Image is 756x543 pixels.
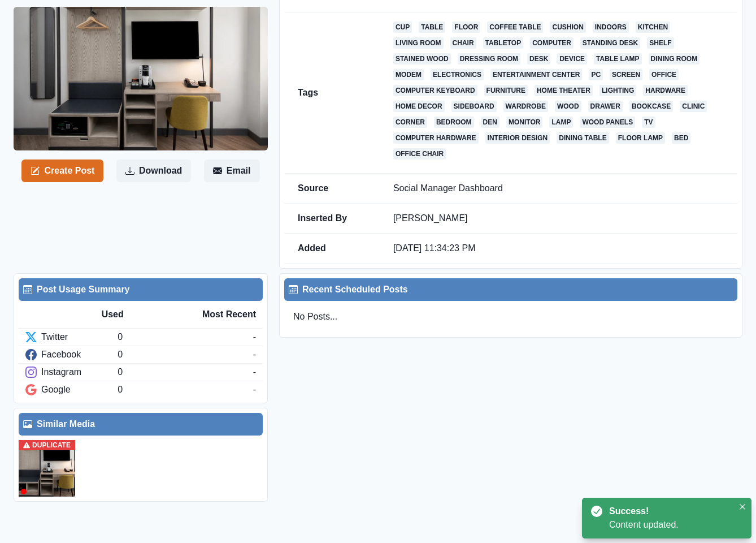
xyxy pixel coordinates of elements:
a: interior design [485,132,550,144]
td: Source [284,174,380,204]
div: - [253,383,256,397]
a: indoors [593,21,629,33]
div: Recent Scheduled Posts [289,283,733,296]
a: table [419,21,445,33]
a: lamp [549,117,573,128]
a: den [481,117,499,128]
div: - [253,348,256,361]
a: computer hardware [393,132,479,144]
div: Facebook [25,348,118,361]
div: Used [102,308,179,321]
a: entertainment center [490,69,582,80]
a: clinic [680,101,707,112]
a: furniture [484,85,528,96]
div: - [253,365,256,379]
td: Added [284,234,380,264]
a: cup [393,21,412,33]
div: 0 [118,365,253,379]
a: corner [393,117,427,128]
div: Post Usage Summary [23,283,258,296]
div: Instagram [25,365,118,379]
a: home theater [535,85,593,96]
a: chair [450,37,476,49]
a: lighting [599,85,636,96]
a: bookcase [629,101,673,112]
button: Close [736,500,749,514]
a: dressing room [458,53,520,64]
a: monitor [506,117,542,128]
div: 0 [118,330,253,344]
a: computer keyboard [393,85,477,96]
td: [DATE] 11:34:23 PM [380,234,737,264]
a: kitchen [636,21,670,33]
a: coffee table [487,21,543,33]
a: living room [393,37,444,49]
a: wood [555,101,581,112]
button: Download [116,160,191,182]
div: - [253,330,256,344]
a: bed [672,132,690,144]
a: table lamp [594,53,641,64]
a: standing desk [580,37,640,49]
a: desk [527,53,550,64]
a: office chair [393,148,446,160]
div: Success! [609,505,729,518]
div: Google [25,383,118,397]
img: bxkz2d0mn8gcml1dhbxf [19,440,75,497]
a: wood panels [580,117,635,128]
div: DUPLICATE [19,440,75,450]
div: Twitter [25,330,118,344]
a: drawer [588,101,623,112]
a: floor [452,21,480,33]
a: office [649,69,679,80]
a: shelf [647,37,674,49]
div: No Posts... [284,301,737,333]
a: cushion [550,21,585,33]
a: floor lamp [616,132,665,144]
div: Content updated. [609,518,733,532]
img: ufywdxmu3jhvfcbf96bm [14,7,268,150]
a: modem [393,69,424,80]
a: bedroom [434,117,474,128]
button: Create Post [21,160,103,182]
a: [PERSON_NAME] [393,213,468,223]
a: tabletop [483,37,524,49]
a: screen [610,69,642,80]
a: stained wood [393,53,451,64]
a: dining table [557,132,609,144]
a: electronics [431,69,484,80]
button: Email [204,160,260,182]
a: computer [530,37,573,49]
a: pc [589,69,603,80]
div: 0 [118,348,253,361]
div: Similar Media [23,417,258,431]
a: tv [642,117,655,128]
td: Tags [284,12,380,174]
a: device [557,53,587,64]
td: Inserted By [284,204,380,234]
a: home decor [393,101,445,112]
p: Social Manager Dashboard [393,183,724,194]
div: 0 [118,383,253,397]
a: hardware [643,85,688,96]
a: wardrobe [503,101,548,112]
div: Most Recent [179,308,256,321]
a: sideboard [451,101,497,112]
a: dining room [649,53,700,64]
